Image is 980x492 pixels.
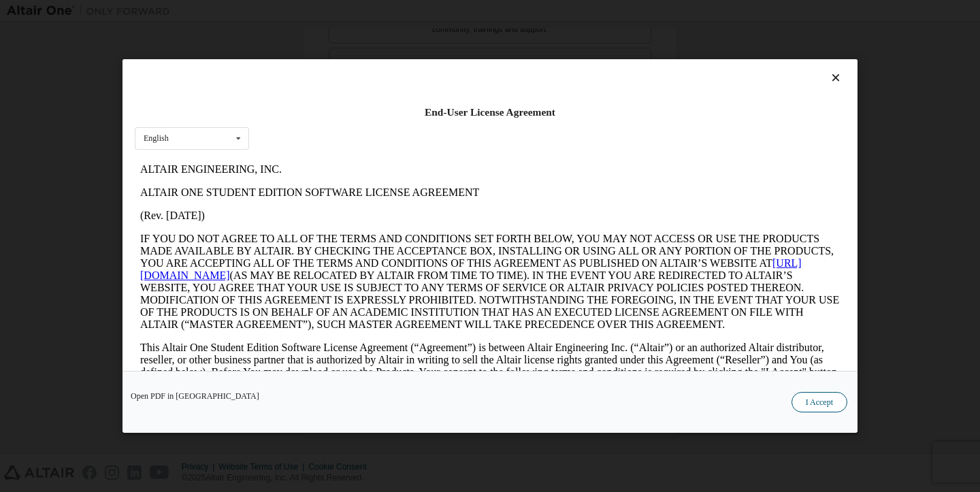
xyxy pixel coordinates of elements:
[131,392,259,400] a: Open PDF in [GEOGRAPHIC_DATA]
[5,184,705,233] p: This Altair One Student Edition Software License Agreement (“Agreement”) is between Altair Engine...
[5,75,705,173] p: IF YOU DO NOT AGREE TO ALL OF THE TERMS AND CONDITIONS SET FORTH BELOW, YOU MAY NOT ACCESS OR USE...
[144,134,169,142] div: English
[791,392,847,412] button: I Accept
[135,105,845,119] div: End-User License Agreement
[5,52,705,64] p: (Rev. [DATE])
[5,5,705,18] p: ALTAIR ENGINEERING, INC.
[5,29,705,41] p: ALTAIR ONE STUDENT EDITION SOFTWARE LICENSE AGREEMENT
[5,99,667,123] a: [URL][DOMAIN_NAME]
